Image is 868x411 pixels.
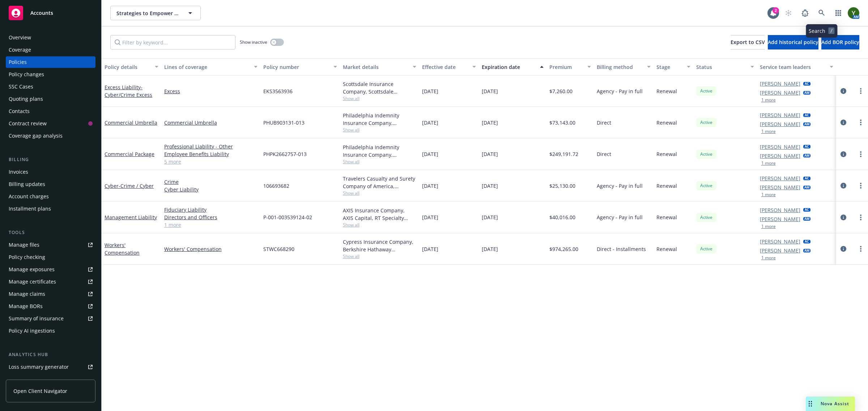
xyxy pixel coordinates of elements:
button: Stage [654,58,693,75]
a: Manage claims [6,288,95,300]
span: Direct [597,119,611,126]
div: Contacts [9,105,30,117]
div: Premium [549,63,583,71]
span: Show all [343,127,417,133]
a: Manage certificates [6,276,95,287]
div: Policy details [105,63,150,71]
a: circleInformation [839,245,848,253]
div: 2 [773,7,779,14]
div: Summary of insurance [9,313,64,324]
span: Active [699,119,714,126]
span: [DATE] [422,150,438,158]
a: [PERSON_NAME] [760,152,800,160]
a: more [856,245,865,253]
a: Policy AI ingestions [6,325,95,337]
img: photo [848,7,859,19]
a: Loss summary generator [6,361,95,373]
a: [PERSON_NAME] [760,174,800,182]
span: [DATE] [482,87,498,95]
button: Add BOR policy [821,35,859,49]
span: Show all [343,253,417,259]
div: SSC Cases [9,81,33,92]
a: Installment plans [6,203,95,215]
a: Fiduciary Liability [164,206,258,213]
a: Overview [6,32,95,43]
span: Active [699,182,714,189]
a: SSC Cases [6,81,95,92]
div: Drag to move [806,397,815,411]
span: Active [699,88,714,94]
span: Active [699,214,714,221]
a: Summary of insurance [6,313,95,324]
a: Cyber Liability [164,186,258,193]
span: [DATE] [482,150,498,158]
div: Lines of coverage [164,63,250,71]
span: $974,265.00 [549,245,578,253]
a: [PERSON_NAME] [760,120,800,128]
div: Manage BORs [9,300,43,312]
button: Billing method [594,58,654,75]
span: $7,260.00 [549,87,573,95]
span: Agency - Pay in full [597,213,643,221]
a: Workers' Compensation [105,242,140,256]
button: Lines of coverage [161,58,260,75]
span: Active [699,246,714,252]
span: $40,016.00 [549,213,575,221]
a: circleInformation [839,150,848,159]
span: Show all [343,159,417,165]
a: Commercial Umbrella [164,119,258,126]
span: Open Client Navigator [13,387,67,395]
a: [PERSON_NAME] [760,238,800,245]
a: Excess [164,87,258,95]
div: Manage files [9,239,39,251]
a: more [856,87,865,95]
a: [PERSON_NAME] [760,206,800,214]
a: Cyber [105,182,154,189]
div: Policy changes [9,69,44,80]
a: [PERSON_NAME] [760,143,800,151]
span: Add historical policy [768,39,818,46]
a: 5 more [164,158,258,165]
div: Overview [9,32,31,43]
a: circleInformation [839,87,848,95]
a: Accounts [6,3,95,23]
div: Manage exposures [9,264,55,275]
div: Effective date [422,63,468,71]
button: Market details [340,58,420,75]
a: Quoting plans [6,93,95,105]
div: Policies [9,56,27,68]
a: Report a Bug [798,6,812,20]
span: Show inactive [240,39,267,45]
button: 1 more [761,192,776,197]
button: Service team leaders [757,58,837,75]
span: [DATE] [482,182,498,190]
a: Directors and Officers [164,213,258,221]
span: Renewal [656,87,677,95]
div: Policy checking [9,251,45,263]
span: [DATE] [482,245,498,253]
a: [PERSON_NAME] [760,111,800,119]
a: Start snowing [781,6,796,20]
button: Export to CSV [731,35,765,49]
div: Philadelphia Indemnity Insurance Company, [GEOGRAPHIC_DATA] Insurance Companies [343,143,417,159]
span: PHUB903131-013 [263,119,305,126]
span: Renewal [656,213,677,221]
div: Billing updates [9,178,45,190]
div: Coverage gap analysis [9,130,63,142]
a: [PERSON_NAME] [760,183,800,191]
a: Contract review [6,118,95,129]
span: Direct [597,150,611,158]
a: Policy changes [6,69,95,80]
span: [DATE] [422,213,438,221]
a: Crime [164,178,258,186]
span: Nova Assist [821,401,849,407]
span: Agency - Pay in full [597,182,643,190]
a: circleInformation [839,118,848,127]
a: Billing updates [6,178,95,190]
span: Show all [343,190,417,196]
div: Quoting plans [9,93,43,105]
button: Nova Assist [806,397,855,411]
span: [DATE] [422,119,438,126]
a: Account charges [6,191,95,202]
button: 1 more [761,224,776,229]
